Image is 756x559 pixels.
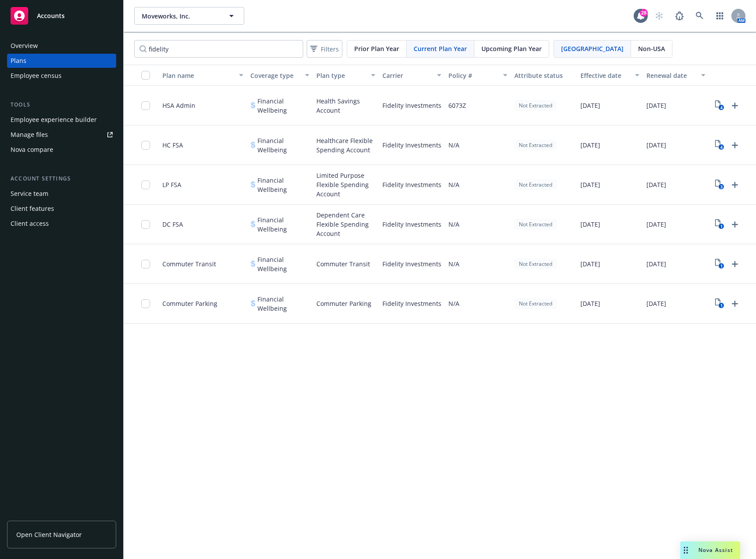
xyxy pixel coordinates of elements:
[307,40,342,58] button: Filters
[646,299,666,308] span: [DATE]
[321,44,339,54] span: Filters
[257,176,309,194] span: Financial Wellbeing
[448,180,459,189] span: N/A
[141,180,150,189] input: Toggle Row Selected
[7,174,116,183] div: Account settings
[712,178,727,192] a: View Plan Documents
[162,71,234,80] div: Plan name
[308,43,341,55] span: Filters
[728,257,742,271] a: Upload Plan Documents
[638,44,665,53] span: Non-USA
[141,141,150,150] input: Toggle Row Selected
[11,113,97,127] div: Employee experience builder
[514,100,557,111] div: Not Extracted
[7,187,116,201] a: Service team
[448,299,459,308] span: N/A
[11,202,54,216] div: Client features
[162,299,217,308] span: Commuter Parking
[680,541,740,559] button: Nova Assist
[414,44,467,53] span: Current Plan Year
[11,128,48,142] div: Manage files
[580,101,600,110] span: [DATE]
[257,215,309,234] span: Financial Wellbeing
[580,71,630,80] div: Effective date
[11,39,38,53] div: Overview
[379,65,445,86] button: Carrier
[162,220,183,229] span: DC FSA
[7,143,116,157] a: Nova compare
[580,259,600,268] span: [DATE]
[514,140,557,151] div: Not Extracted
[728,297,742,311] a: Upload Plan Documents
[511,65,577,86] button: Attribute status
[646,180,666,189] span: [DATE]
[37,12,65,19] span: Accounts
[720,105,722,110] text: 4
[646,220,666,229] span: [DATE]
[561,44,624,53] span: [GEOGRAPHIC_DATA]
[134,40,303,58] input: Search by name
[445,65,511,86] button: Policy #
[382,220,441,229] span: Fidelity Investments
[7,100,116,109] div: Tools
[162,140,183,150] span: HC FSA
[7,69,116,83] a: Employee census
[643,65,709,86] button: Renewal date
[11,187,48,201] div: Service team
[514,258,557,269] div: Not Extracted
[16,530,82,539] span: Open Client Navigator
[720,303,722,309] text: 1
[712,99,727,113] a: View Plan Documents
[646,140,666,150] span: [DATE]
[141,260,150,268] input: Toggle Row Selected
[448,220,459,229] span: N/A
[316,96,375,115] span: Health Savings Account
[712,257,727,271] a: View Plan Documents
[650,7,668,25] a: Start snowing
[711,7,729,25] a: Switch app
[580,299,600,308] span: [DATE]
[382,101,441,110] span: Fidelity Investments
[577,65,643,86] button: Effective date
[162,101,195,110] span: HSA Admin
[159,65,247,86] button: Plan name
[11,69,62,83] div: Employee census
[580,220,600,229] span: [DATE]
[514,179,557,190] div: Not Extracted
[7,4,116,28] a: Accounts
[646,71,696,80] div: Renewal date
[142,11,218,21] span: Moveworks, Inc.
[580,180,600,189] span: [DATE]
[162,259,216,268] span: Commuter Transit
[316,71,366,80] div: Plan type
[162,180,181,189] span: LP FSA
[7,39,116,53] a: Overview
[481,44,542,53] span: Upcoming Plan Year
[698,546,733,554] span: Nova Assist
[7,128,116,142] a: Manage files
[720,224,722,229] text: 1
[7,217,116,231] a: Client access
[640,9,648,17] div: 28
[11,217,49,231] div: Client access
[448,259,459,268] span: N/A
[11,143,53,157] div: Nova compare
[7,54,116,68] a: Plans
[257,255,309,273] span: Financial Wellbeing
[316,171,375,199] span: Limited Purpose Flexible Spending Account
[316,259,370,268] span: Commuter Transit
[354,44,399,53] span: Prior Plan Year
[382,299,441,308] span: Fidelity Investments
[448,71,498,80] div: Policy #
[728,99,742,113] a: Upload Plan Documents
[257,96,309,115] span: Financial Wellbeing
[448,140,459,150] span: N/A
[580,140,600,150] span: [DATE]
[250,71,300,80] div: Coverage type
[141,220,150,229] input: Toggle Row Selected
[141,299,150,308] input: Toggle Row Selected
[313,65,379,86] button: Plan type
[691,7,708,25] a: Search
[247,65,313,86] button: Coverage type
[141,101,150,110] input: Toggle Row Selected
